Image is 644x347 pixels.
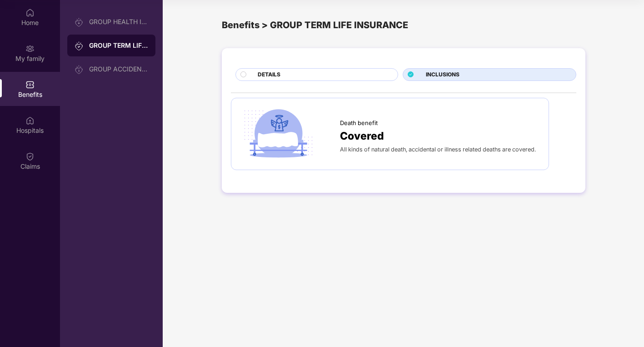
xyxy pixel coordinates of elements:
[75,65,84,74] img: svg+xml;base64,PHN2ZyB3aWR0aD0iMjAiIGhlaWdodD0iMjAiIHZpZXdCb3g9IjAgMCAyMCAyMCIgZmlsbD0ibm9uZSIgeG...
[25,152,35,161] img: svg+xml;base64,PHN2ZyBpZD0iQ2xhaW0iIHhtbG5zPSJodHRwOi8vd3d3LnczLm9yZy8yMDAwL3N2ZyIgd2lkdGg9IjIwIi...
[340,146,536,153] span: All kinds of natural death, accidental or illness related deaths are covered.
[340,118,378,127] span: Death benefit
[75,18,84,27] img: svg+xml;base64,PHN2ZyB3aWR0aD0iMjAiIGhlaWdodD0iMjAiIHZpZXdCb3g9IjAgMCAyMCAyMCIgZmlsbD0ibm9uZSIgeG...
[25,80,35,89] img: svg+xml;base64,PHN2ZyBpZD0iQmVuZWZpdHMiIHhtbG5zPSJodHRwOi8vd3d3LnczLm9yZy8yMDAwL3N2ZyIgd2lkdGg9Ij...
[25,8,35,17] img: svg+xml;base64,PHN2ZyBpZD0iSG9tZSIgeG1sbnM9Imh0dHA6Ly93d3cudzMub3JnLzIwMDAvc3ZnIiB3aWR0aD0iMjAiIG...
[89,18,148,25] div: GROUP HEALTH INSURANCE
[89,65,148,73] div: GROUP ACCIDENTAL INSURANCE
[340,128,384,144] span: Covered
[426,70,459,79] span: INCLUSIONS
[89,41,148,50] div: GROUP TERM LIFE INSURANCE
[25,44,35,53] img: svg+xml;base64,PHN2ZyB3aWR0aD0iMjAiIGhlaWdodD0iMjAiIHZpZXdCb3g9IjAgMCAyMCAyMCIgZmlsbD0ibm9uZSIgeG...
[240,107,317,161] img: icon
[25,116,35,125] img: svg+xml;base64,PHN2ZyBpZD0iSG9zcGl0YWxzIiB4bWxucz0iaHR0cDovL3d3dy53My5vcmcvMjAwMC9zdmciIHdpZHRoPS...
[75,41,84,50] img: svg+xml;base64,PHN2ZyB3aWR0aD0iMjAiIGhlaWdodD0iMjAiIHZpZXdCb3g9IjAgMCAyMCAyMCIgZmlsbD0ibm9uZSIgeG...
[258,70,280,79] span: DETAILS
[222,18,585,32] div: Benefits > GROUP TERM LIFE INSURANCE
